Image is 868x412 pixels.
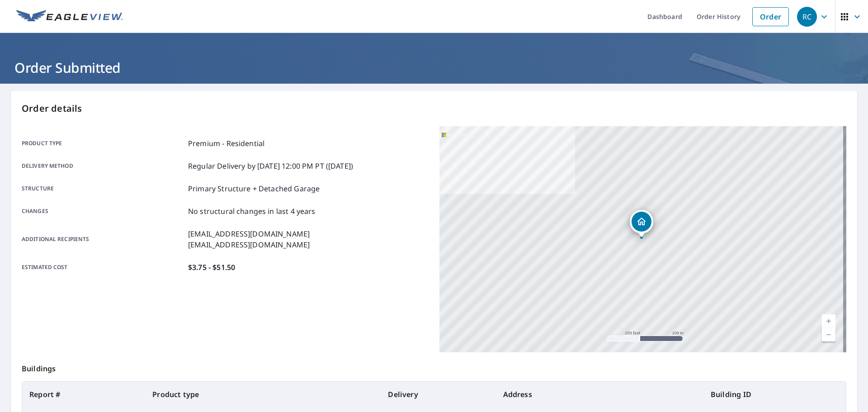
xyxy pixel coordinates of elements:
p: Estimated cost [22,262,184,273]
p: Buildings [22,352,846,381]
p: Structure [22,183,184,194]
a: Current Level 17, Zoom In [822,314,835,328]
p: $3.75 - $51.50 [188,262,235,273]
p: Delivery method [22,161,184,171]
th: Product type [145,382,381,407]
p: Premium - Residential [188,138,264,149]
p: Changes [22,206,184,217]
p: No structural changes in last 4 years [188,206,316,217]
a: Order [752,7,789,26]
img: EV Logo [16,10,123,24]
div: Dropped pin, building 1, Residential property, 2507 SW Egret Pond Cir Palm City, FL 34990 [630,210,653,238]
a: Current Level 17, Zoom Out [822,328,835,341]
h1: Order Submitted [11,58,857,77]
p: Order details [22,102,846,115]
p: [EMAIL_ADDRESS][DOMAIN_NAME] [188,239,310,250]
th: Delivery [381,382,495,407]
p: Regular Delivery by [DATE] 12:00 PM PT ([DATE]) [188,161,353,171]
p: Product type [22,138,184,149]
th: Address [496,382,703,407]
th: Report # [22,382,145,407]
p: Additional recipients [22,228,184,250]
div: RC [797,7,817,27]
p: [EMAIL_ADDRESS][DOMAIN_NAME] [188,228,310,239]
p: Primary Structure + Detached Garage [188,183,320,194]
th: Building ID [703,382,846,407]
